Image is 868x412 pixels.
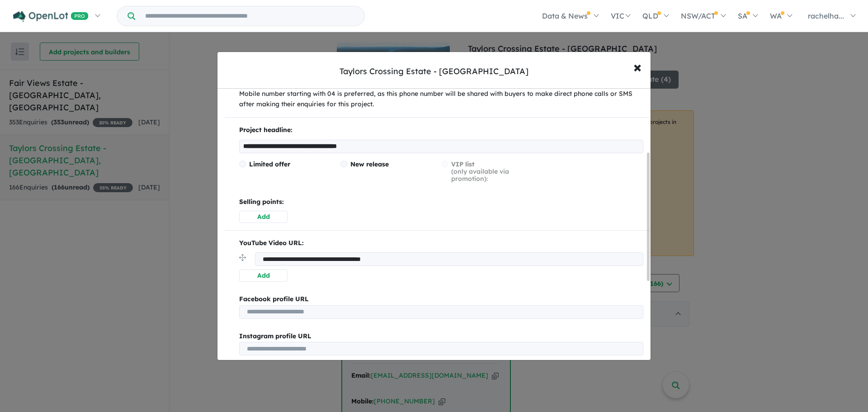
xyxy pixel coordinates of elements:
[239,238,643,249] p: YouTube Video URL:
[350,160,389,168] span: New release
[633,57,642,76] span: ×
[239,89,643,110] p: Mobile number starting with 04 is preferred, as this phone number will be shared with buyers to m...
[13,11,89,22] img: Openlot PRO Logo White
[137,6,363,26] input: Try estate name, suburb, builder or developer
[239,254,246,261] img: drag.svg
[808,11,844,20] span: rachelha...
[239,270,288,282] button: Add
[239,197,643,208] p: Selling points:
[340,66,528,77] div: Taylors Crossing Estate - [GEOGRAPHIC_DATA]
[239,332,311,340] b: Instagram profile URL
[239,211,288,223] button: Add
[239,125,643,136] p: Project headline:
[249,160,290,168] span: Limited offer
[239,295,309,303] b: Facebook profile URL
